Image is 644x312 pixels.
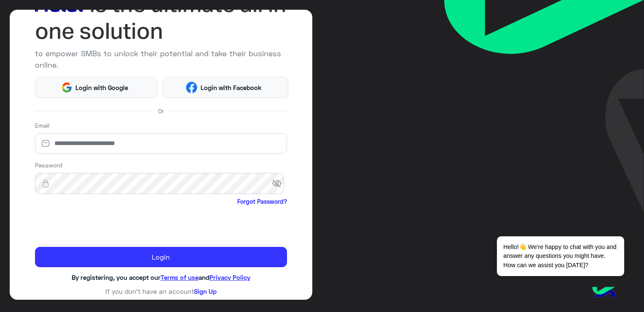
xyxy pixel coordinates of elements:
span: Login with Facebook [197,83,265,93]
img: email [35,139,56,148]
button: Login [35,247,287,267]
img: lock [35,179,56,188]
button: Login with Google [35,77,158,98]
span: and [199,274,209,281]
span: Or [158,107,164,115]
a: Forgot Password? [237,197,287,206]
span: Login with Google [72,83,131,93]
label: Password [35,161,62,170]
p: to empower SMBs to unlock their potential and take their business online. [35,48,287,71]
a: Privacy Policy [209,274,250,281]
img: hulul-logo.png [589,278,619,308]
span: By registering, you accept our [72,274,161,281]
h6: If you don’t have an account [35,287,287,295]
a: Terms of use [161,274,199,281]
span: Hello!👋 We're happy to chat with you and answer any questions you might have. How can we assist y... [497,236,624,276]
img: Facebook [186,82,197,93]
label: Email [35,121,49,130]
img: Google [61,82,72,93]
span: visibility_off [272,176,287,191]
button: Login with Facebook [162,77,288,98]
iframe: reCAPTCHA [35,208,163,241]
a: Sign Up [194,287,217,295]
